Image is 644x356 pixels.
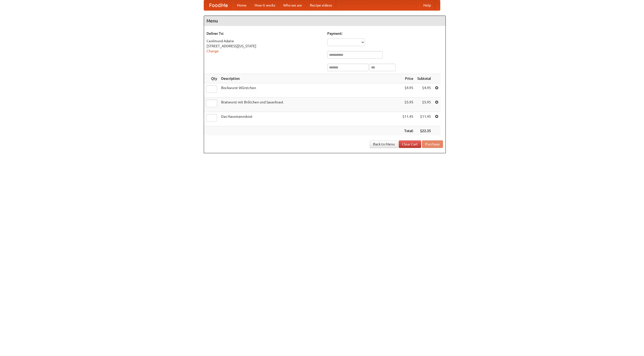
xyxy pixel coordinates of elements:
[251,0,279,10] a: How it works
[400,74,415,83] th: Price
[419,0,435,10] a: Help
[400,83,415,98] td: $4.95
[207,31,322,36] h5: Deliver To:
[370,140,398,148] a: Back to Menu
[415,74,433,83] th: Subtotal
[207,44,322,49] div: [STREET_ADDRESS][US_STATE]
[422,140,443,148] button: Purchase
[204,0,233,10] a: FoodMe
[415,83,433,98] td: $4.95
[415,112,433,126] td: $11.45
[207,49,219,53] a: Change
[400,126,415,136] th: Total:
[400,112,415,126] td: $11.45
[207,38,322,44] div: Ceolmund Adaire
[400,98,415,112] td: $5.95
[204,16,446,26] h4: Menu
[306,0,336,10] a: Recipe videos
[415,126,433,136] th: $22.35
[204,74,219,83] th: Qty
[219,98,400,112] td: Bratwurst mit Brötchen und Sauerkraut
[219,74,400,83] th: Description
[327,31,443,36] h5: Payment:
[219,112,400,126] td: Das Hausmannskost
[233,0,251,10] a: Home
[399,140,421,148] a: Clear Cart
[219,83,400,98] td: Bockwurst Würstchen
[415,98,433,112] td: $5.95
[279,0,306,10] a: Who we are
